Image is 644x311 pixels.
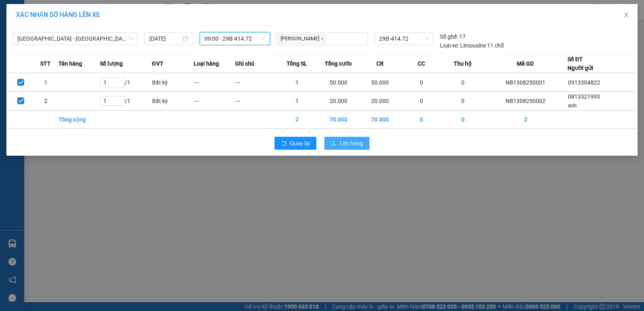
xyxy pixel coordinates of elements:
td: / 1 [100,92,152,111]
button: Close [615,4,638,27]
td: 0 [442,73,484,92]
span: ĐVT [152,59,163,68]
td: NB1308250002 [484,92,568,111]
span: Số lượng [100,59,123,68]
span: Tổng SL [287,59,307,68]
td: --- [235,73,277,92]
li: Số 2 [PERSON_NAME], [GEOGRAPHIC_DATA] [45,20,183,30]
span: CC [418,59,425,68]
td: Bất kỳ [152,92,193,111]
span: Ninh Bình - Hà Nội [17,33,133,45]
input: 13/08/2025 [149,34,181,43]
span: close [623,12,630,18]
td: 2 [33,92,58,111]
td: / 1 [100,73,152,92]
td: 20.000 [359,92,401,111]
span: Tổng cước [325,59,352,68]
td: --- [194,92,235,111]
span: CR [376,59,384,68]
span: 09:00 - 29B-414.72 [204,33,265,45]
span: Lên hàng [340,139,363,148]
span: XÁC NHẬN SỐ HÀNG LÊN XE [16,11,100,19]
td: Bất kỳ [152,73,193,92]
td: 50.000 [318,73,359,92]
td: 2 [484,111,568,129]
td: NB1308250001 [484,73,568,92]
td: --- [194,73,235,92]
span: Loại hàng [194,59,219,68]
span: STT [40,59,51,68]
td: 1 [277,73,318,92]
b: GỬI : Văn phòng [GEOGRAPHIC_DATA] [10,58,83,112]
li: Hotline: 19003086 [45,30,183,40]
span: win [568,102,577,109]
img: logo.jpg [10,10,50,50]
h1: NB1308250002 [88,58,140,76]
div: Số ĐT Người gửi [568,55,593,72]
span: 29B-414.72 [379,33,429,45]
span: Quay lại [290,139,310,148]
td: 70.000 [318,111,359,129]
b: Gửi khách hàng [76,41,151,51]
span: rollback [281,140,287,147]
span: Ghi chú [235,59,254,68]
td: 20.000 [318,92,359,111]
td: 0 [442,92,484,111]
span: Tên hàng [58,59,82,68]
span: [PERSON_NAME] [278,34,326,43]
td: 0 [401,73,442,92]
span: Mã GD [517,59,534,68]
td: 1 [33,73,58,92]
td: 1 [277,92,318,111]
button: uploadLên hàng [324,137,369,150]
span: upload [331,140,336,147]
span: Số ghế: [440,32,458,41]
span: Loại xe: [440,41,459,50]
td: 0 [442,111,484,129]
td: 70.000 [359,111,401,129]
td: --- [235,92,277,111]
span: 0913304822 [568,79,600,86]
button: rollbackQuay lại [275,137,316,150]
b: Duy Khang Limousine [65,9,162,19]
div: Limousine 11 chỗ [440,41,504,50]
td: 2 [277,111,318,129]
div: 17 [440,32,466,41]
td: 50.000 [359,73,401,92]
td: 0 [401,92,442,111]
td: 0 [401,111,442,129]
span: close [320,37,324,41]
td: Tổng cộng [58,111,100,129]
span: Thu hộ [454,59,472,68]
span: 0813321993 [568,93,600,100]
